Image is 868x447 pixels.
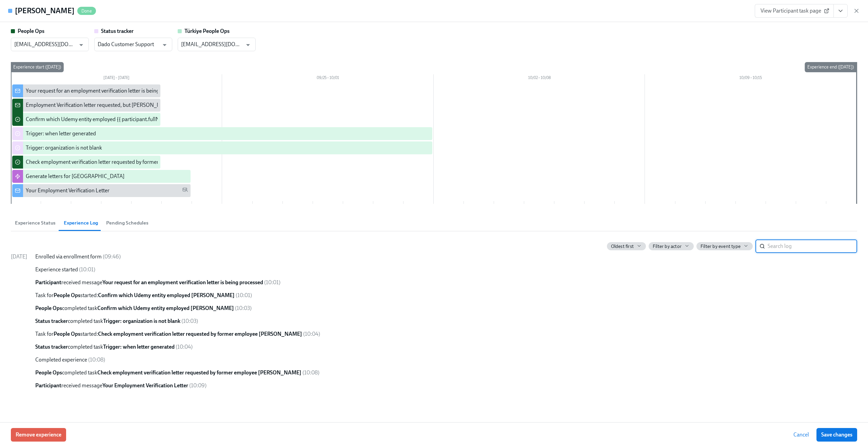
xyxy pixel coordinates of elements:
[434,74,645,83] div: 10/02 – 10/08
[182,187,188,195] span: Personal Email
[54,331,80,337] strong: People Ops
[35,356,857,364] div: Completed experience
[88,356,105,363] span: ( 10:08 )
[26,101,262,109] div: Employment Verification letter requested, but [PERSON_NAME] has no data: {{ participant.fullName }}
[35,305,234,311] span: completed task
[103,344,175,350] strong: Trigger: when letter generated
[102,279,263,286] strong: Your request for an employment verification letter is being processed
[54,292,80,298] strong: People Ops
[35,331,302,337] span: Task for started:
[98,331,302,337] strong: Check employment verification letter requested by former employee [PERSON_NAME]
[103,318,180,324] strong: Trigger: organization is not blank
[79,266,95,273] span: ( 10:01 )
[26,116,175,123] div: Confirm which Udemy entity employed {{ participant.fullName }}
[26,187,110,194] div: Your Employment Verification Letter
[97,305,234,311] strong: Confirm which Udemy entity employed [PERSON_NAME]
[236,292,252,298] span: ( 10:01 )
[35,369,62,376] strong: People Ops
[789,428,814,442] button: Cancel
[793,431,809,438] span: Cancel
[16,431,61,438] span: Remove experience
[26,87,184,95] div: Your request for an employment verification letter is being processed
[35,344,175,350] span: completed task
[816,428,857,442] button: Save changes
[35,279,61,286] strong: Participant
[26,144,102,152] div: Trigger: organization is not blank
[106,219,149,227] span: Pending Schedules
[645,74,856,83] div: 10/09 – 10/15
[35,253,857,260] div: Enrolled via enrollment form
[761,7,828,14] span: View Participant task page
[821,431,852,438] span: Save changes
[235,305,252,311] span: ( 10:03 )
[35,305,62,311] strong: People Ops
[222,74,434,83] div: 09/25 – 10/01
[264,279,280,286] span: ( 10:01 )
[35,382,188,389] span: received message
[649,242,694,250] button: Filter by actor
[35,292,235,298] span: Task for started:
[159,40,170,50] button: Open
[35,344,68,350] strong: Status tracker
[243,40,253,50] button: Open
[833,4,848,18] button: View task page
[11,74,222,83] div: [DATE] – [DATE]
[653,243,682,250] span: Filter by actor
[26,158,242,166] div: Check employment verification letter requested by former employee {{ participant.fullName }}
[701,243,741,250] span: Filter by event type
[15,219,56,227] span: Experience Status
[11,428,66,442] button: Remove experience
[102,382,188,389] strong: Your Employment Verification Letter
[696,242,753,250] button: Filter by event type
[64,219,98,227] span: Experience Log
[607,242,646,250] button: Oldest first
[26,130,96,137] div: Trigger: when letter generated
[26,173,124,180] div: Generate letters for [GEOGRAPHIC_DATA]
[35,382,61,389] strong: Participant
[35,318,68,324] strong: Status tracker
[805,62,856,72] div: Experience end ([DATE])
[189,382,206,389] span: ( 10:09 )
[98,292,235,298] strong: Confirm which Udemy entity employed [PERSON_NAME]
[103,253,121,260] span: ( 09:46 )
[35,279,263,286] span: received message
[303,331,320,337] span: ( 10:04 )
[176,344,193,350] span: ( 10:04 )
[11,62,64,72] div: Experience start ([DATE])
[11,253,27,260] span: [DATE]
[755,4,834,18] a: View Participant task page
[35,318,180,324] span: completed task
[35,266,857,273] div: Experience started
[768,239,857,253] input: Search log
[302,369,319,376] span: ( 10:08 )
[35,369,301,376] span: completed task
[611,243,634,250] span: Oldest first
[76,40,86,50] button: Open
[77,8,96,14] span: Done
[15,6,75,16] h4: [PERSON_NAME]
[101,28,134,34] strong: Status tracker
[184,28,230,34] strong: Türkiye People Ops
[181,318,198,324] span: ( 10:03 )
[18,28,44,34] strong: People Ops
[97,369,301,376] strong: Check employment verification letter requested by former employee [PERSON_NAME]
